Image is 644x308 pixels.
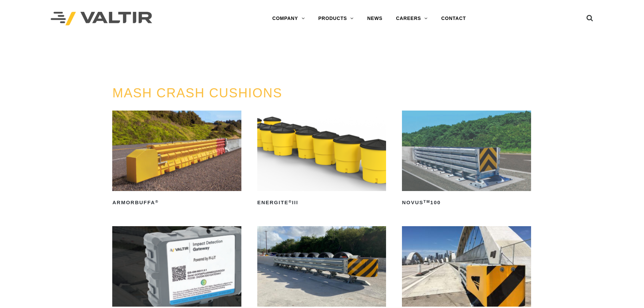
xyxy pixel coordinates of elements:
[265,12,311,25] a: COMPANY
[424,199,430,204] sup: TM
[155,199,159,204] sup: ®
[51,12,152,26] img: Valtir
[112,197,241,208] h2: ArmorBuffa
[257,197,386,208] h2: ENERGITE III
[257,111,386,208] a: ENERGITE®III
[112,111,241,208] a: ArmorBuffa®
[311,12,360,25] a: PRODUCTS
[360,12,389,25] a: NEWS
[402,197,531,208] h2: NOVUS 100
[402,111,531,208] a: NOVUSTM100
[289,199,292,204] sup: ®
[434,12,473,25] a: CONTACT
[389,12,434,25] a: CAREERS
[112,86,282,100] a: MASH CRASH CUSHIONS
